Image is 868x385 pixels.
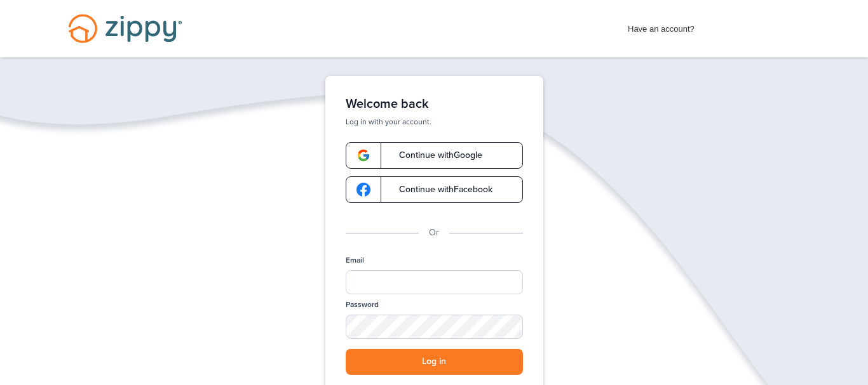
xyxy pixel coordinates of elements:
img: google-logo [356,183,370,197]
input: Email [346,270,523,294]
label: Email [346,255,364,266]
span: Continue with Facebook [386,185,492,194]
img: google-logo [356,148,370,162]
a: google-logoContinue withGoogle [346,142,523,169]
p: Log in with your account. [346,117,523,127]
label: Password [346,299,379,310]
p: Or [429,226,439,240]
button: Log in [346,349,523,375]
span: Have an account? [628,16,695,36]
input: Password [346,315,523,339]
span: Continue with Google [386,151,482,160]
a: google-logoContinue withFacebook [346,176,523,203]
h1: Welcome back [346,96,523,112]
